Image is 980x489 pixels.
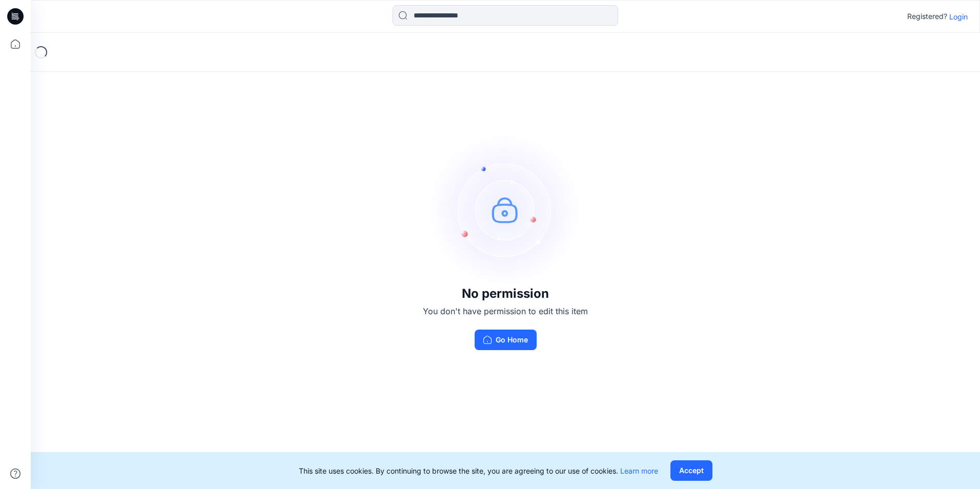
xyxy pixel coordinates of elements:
p: Login [949,11,968,22]
h3: No permission [423,287,588,301]
img: no-perm.svg [428,133,582,287]
p: You don't have permission to edit this item [423,305,588,317]
p: This site uses cookies. By continuing to browse the site, you are agreeing to our use of cookies. [299,465,658,476]
a: Learn more [620,466,658,475]
p: Registered? [907,10,947,23]
button: Go Home [475,330,537,350]
button: Accept [670,460,712,481]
